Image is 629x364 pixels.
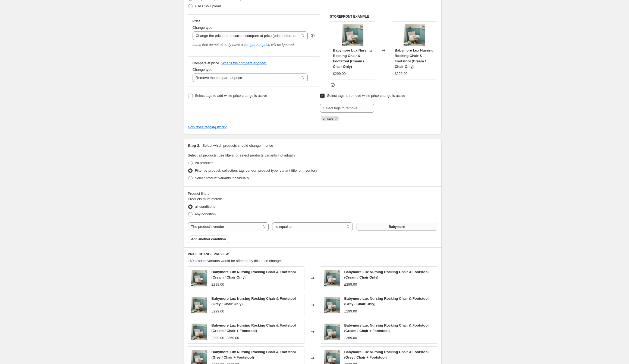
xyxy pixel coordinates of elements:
span: any condition [195,212,216,216]
div: £369.00 [344,335,357,341]
p: Select which products should change in price [202,143,273,148]
span: Babymore Lux Nursing Rocking Chair & Footstool (Grey / Chair Only) [212,296,296,306]
span: Change type [193,68,213,72]
span: Babymore Lux Nursing Rocking Chair & Footstool (Cream / Chair Only) [344,270,429,279]
a: How does tagging work? [188,125,227,129]
img: Lux-Nursing-Chair-CREAM-1_80x.jpg [324,270,340,286]
i: will be ignored. [271,43,295,47]
h3: Price [193,19,200,23]
i: Items that do not already have a [193,43,243,47]
span: Babymore Lux Nursing Rocking Chair & Footstool (Grey / Chair Only) [344,296,429,306]
strike: £369.00 [227,335,239,341]
div: £299.00 [212,335,224,341]
span: Select all products, use filters, or select products variants individually [188,153,295,157]
span: Babymore Lux Nursing Rocking Chair & Footstool (Cream / Chair + Footstool) [344,323,429,333]
span: Babymore Lux Nursing Rocking Chair & Footstool (Cream / Chair Only) [395,48,433,69]
span: Select tags to add while price change is active [195,94,267,98]
span: Select product variants individually [195,176,249,180]
span: 169 product variants would be affected by this price change: [188,259,282,263]
input: Select tags to remove [320,104,374,113]
span: Products must match: [188,197,222,201]
span: All products [195,161,213,165]
button: Remove on sale [334,116,339,121]
span: Select tags to remove while price change is active [327,94,405,98]
span: Babymore Lux Nursing Rocking Chair & Footstool (Cream / Chair + Footstool) [212,323,296,333]
img: Lux-Nursing-Chair-CREAM-1_80x.jpg [324,297,340,313]
img: Lux-Nursing-Chair-CREAM-1_80x.jpg [342,24,363,46]
span: Use CSV upload [195,4,221,8]
h3: Compare at price [193,61,219,65]
div: £299.00 [212,282,224,287]
img: Lux-Nursing-Chair-CREAM-1_80x.jpg [324,324,340,340]
div: £299.00 [395,71,407,76]
div: £299.00 [333,71,346,76]
span: Babymore Lux Nursing Rocking Chair & Footstool (Cream / Chair Only) [333,48,372,69]
span: all conditions [195,205,215,209]
span: Babymore [389,225,405,229]
button: compare at price [244,43,270,47]
span: Filter by product, collection, tag, vendor, product type, variant title, or inventory [195,168,317,173]
img: Lux-Nursing-Chair-CREAM-1_80x.jpg [191,297,207,313]
h6: PRICE CHANGE PREVIEW [188,252,437,256]
span: on sale [323,117,333,120]
div: £299.00 [344,309,357,314]
div: help [310,33,315,38]
img: Lux-Nursing-Chair-CREAM-1_80x.jpg [191,324,207,340]
span: Babymore Lux Nursing Rocking Chair & Footstool (Grey / Chair + Footstool) [212,350,296,359]
h6: STOREFRONT EXAMPLE [330,14,437,19]
img: Lux-Nursing-Chair-CREAM-1_80x.jpg [404,24,425,46]
button: Add another condition [188,235,229,243]
div: Product filters [188,191,437,196]
img: Lux-Nursing-Chair-CREAM-1_80x.jpg [191,270,207,286]
div: £299.00 [212,309,224,314]
span: Change type [193,25,213,30]
div: £299.00 [344,282,357,287]
button: Babymore [356,223,437,231]
button: What's the compare at price? [221,61,267,65]
span: Add another condition [191,237,226,241]
span: Babymore Lux Nursing Rocking Chair & Footstool (Cream / Chair Only) [212,270,296,279]
h2: Step 3. [188,143,200,148]
span: Babymore Lux Nursing Rocking Chair & Footstool (Grey / Chair + Footstool) [344,350,429,359]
